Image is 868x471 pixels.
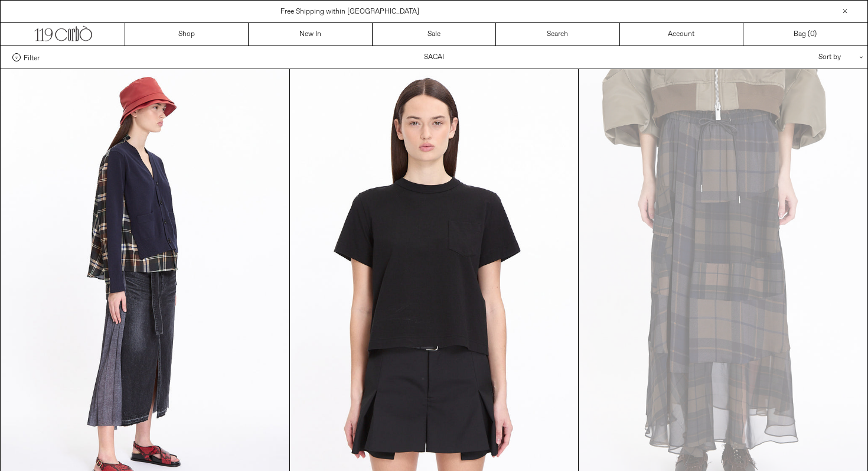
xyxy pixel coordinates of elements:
[749,46,856,69] div: Sort by
[24,53,40,61] span: Filter
[620,23,743,46] a: Account
[743,23,867,46] a: Bag ()
[280,7,419,17] a: Free Shipping within [GEOGRAPHIC_DATA]
[810,30,814,39] span: 0
[810,29,817,40] span: )
[249,23,372,46] a: New In
[496,23,619,46] a: Search
[373,23,496,46] a: Sale
[125,23,249,46] a: Shop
